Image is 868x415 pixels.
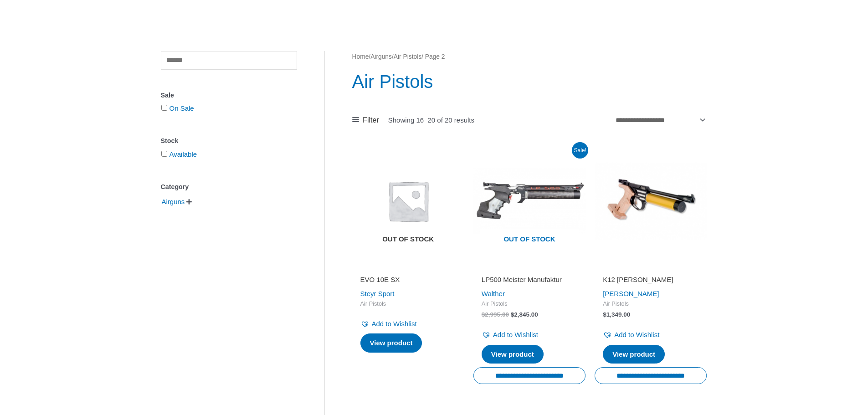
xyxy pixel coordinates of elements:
[352,69,707,94] h1: Air Pistols
[161,197,186,205] a: Airguns
[603,345,665,364] a: Read more about “K12 KID Pardini”
[482,290,505,297] a: Walther
[360,318,417,330] a: Add to Wishlist
[482,311,509,318] bdi: 2,995.00
[511,311,538,318] bdi: 2,845.00
[161,151,167,157] input: Available
[572,142,588,159] span: Sale!
[186,199,192,205] span: 
[394,53,421,60] a: Air Pistols
[603,262,699,273] iframe: Customer reviews powered by Trustpilot
[603,311,606,318] span: $
[482,275,577,284] h2: LP500 Meister Manufaktur
[482,311,485,318] span: $
[388,117,474,123] p: Showing 16–20 of 20 results
[511,311,514,318] span: $
[169,104,194,112] a: On Sale
[603,300,699,308] span: Air Pistols
[169,150,197,158] a: Available
[161,180,297,194] div: Category
[482,345,544,364] a: Read more about “LP500 Meister Manufaktur”
[612,113,707,128] select: Shop order
[480,229,579,250] span: Out of stock
[352,113,379,127] a: Filter
[595,145,707,257] img: K12 Kid Pardini
[370,53,392,60] a: Airguns
[360,262,456,273] iframe: Customer reviews powered by Trustpilot
[360,275,456,287] a: EVO 10E SX
[603,328,659,341] a: Add to Wishlist
[161,89,297,102] div: Sale
[360,300,456,308] span: Air Pistols
[614,331,659,338] span: Add to Wishlist
[360,333,422,353] a: Select options for “EVO 10E SX”
[482,275,577,287] a: LP500 Meister Manufaktur
[482,328,538,341] a: Add to Wishlist
[482,262,577,273] iframe: Customer reviews powered by Trustpilot
[360,275,456,284] h2: EVO 10E SX
[473,145,586,257] a: Out of stock
[161,194,186,210] span: Airguns
[360,290,395,297] a: Steyr Sport
[603,311,630,318] bdi: 1,349.00
[352,51,707,63] nav: Breadcrumb
[161,105,167,111] input: On Sale
[603,275,699,287] a: K12 [PERSON_NAME]
[473,145,586,257] img: LP500 Meister Manufaktur
[493,331,538,338] span: Add to Wishlist
[603,275,699,284] h2: K12 [PERSON_NAME]
[372,320,417,328] span: Add to Wishlist
[363,113,379,127] span: Filter
[359,229,457,250] span: Out of stock
[352,145,464,257] img: Placeholder
[161,134,297,148] div: Stock
[352,53,369,60] a: Home
[603,290,659,297] a: [PERSON_NAME]
[482,300,577,308] span: Air Pistols
[352,145,464,257] a: Out of stock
